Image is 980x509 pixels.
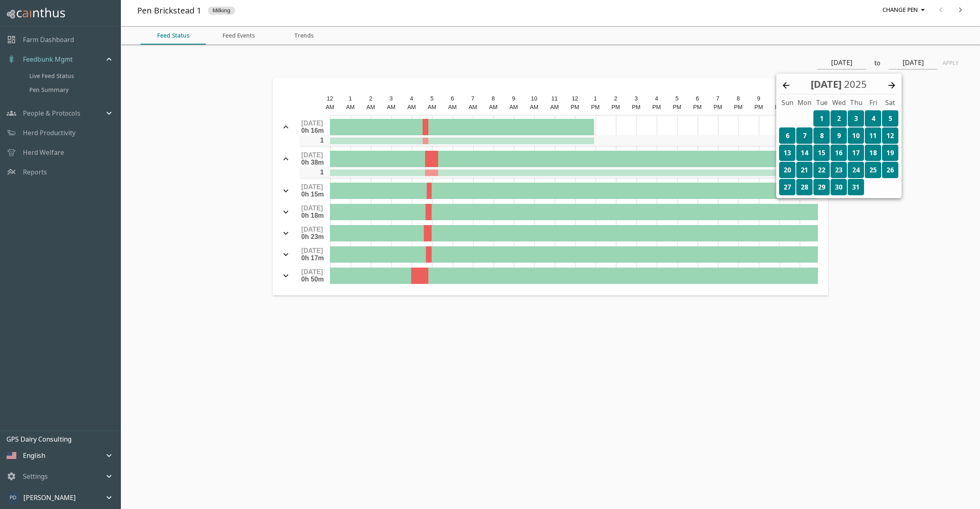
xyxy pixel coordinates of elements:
input: End Date [889,56,938,69]
span: PM [591,104,600,110]
div: Choose Friday, July 11th, 2025 [865,127,881,144]
span: 1 [320,169,324,176]
span: PM [673,104,682,110]
div: Choose Sunday, July 20th, 2025 [779,162,795,178]
span: 0h 17m [301,254,324,261]
span: AM [530,104,539,110]
div: Choose Thursday, July 24th, 2025 [848,162,864,178]
div: Choose Tuesday, July 29th, 2025 [813,179,830,195]
div: [DATE] [811,77,867,92]
div: Choose Wednesday, July 2nd, 2025 [831,110,847,127]
h5: Pen Brickstead 1 [137,5,201,16]
div: Choose Friday, July 4th, 2025 [865,110,881,127]
button: Feed Events [206,27,271,45]
div: Choose Thursday, July 3rd, 2025 [848,110,864,127]
span: AM [387,104,396,110]
div: 1 [585,94,606,103]
span: [DATE] [301,183,323,190]
a: Herd Productivity [23,128,76,138]
span: PM [775,104,784,110]
div: Choose Thursday, July 17th, 2025 [848,145,864,161]
a: Farm Dashboard [23,35,74,45]
div: 5 [667,94,687,103]
a: Herd Welfare [23,147,64,157]
span: PM [612,104,620,110]
div: Choose Thursday, July 31st, 2025 [848,179,864,195]
div: 9 [748,94,769,103]
div: 6 [687,94,708,103]
span: AM [550,104,559,110]
div: Wed [831,100,847,105]
span: [DATE] [301,152,323,159]
div: Choose Monday, July 28th, 2025 [796,179,813,195]
p: English [23,451,45,460]
span: AM [326,104,334,110]
div: 9 [503,94,524,103]
div: Choose Sunday, July 6th, 2025 [779,127,795,144]
div: Choose Tuesday, July 22nd, 2025 [813,162,830,178]
span: PM [734,104,743,110]
div: Sat [882,100,898,105]
div: Choose Saturday, July 5th, 2025 [882,110,898,127]
span: PM [755,104,763,110]
div: 10 [769,94,789,103]
span: 1 [320,137,324,144]
p: Settings [23,471,48,481]
span: PM [714,104,722,110]
div: Sun [779,100,795,105]
p: Feedbunk Mgmt [23,54,73,64]
div: 4 [646,94,667,103]
div: 7 [463,94,483,103]
span: [DATE] [301,205,323,212]
span: AM [489,104,498,110]
span: [DATE] [301,120,323,127]
div: Choose Monday, July 14th, 2025 [796,145,813,161]
div: Choose Monday, July 7th, 2025 [796,127,813,144]
div: 2 [361,94,381,103]
div: Choose Wednesday, July 9th, 2025 [831,127,847,144]
span: AM [510,104,518,110]
div: Tue [813,100,830,105]
div: 3 [381,94,401,103]
span: 0h 50m [301,276,324,283]
div: 2025 [844,77,867,92]
div: Choose Tuesday, July 15th, 2025 [813,145,830,161]
div: month 2025-07 [779,110,899,196]
div: 8 [483,94,503,103]
p: People & Protocols [23,108,80,118]
div: 3 [626,94,646,103]
img: b6bfcc7843683ee82175f755f70612f8 [7,491,20,504]
div: 5 [422,94,442,103]
button: Feed Status [140,27,206,45]
div: 6 [442,94,463,103]
div: Mon [796,100,813,105]
span: 0h 18m [301,212,324,219]
div: Choose Wednesday, July 30th, 2025 [831,179,847,195]
span: PM [693,104,702,110]
span: AM [346,104,355,110]
span: AM [428,104,437,110]
div: Fri [865,100,881,105]
div: Thu [848,100,864,105]
span: [DATE] [301,247,323,254]
button: Trends [271,27,336,45]
span: 0h 23m [301,233,324,240]
div: Choose Sunday, July 27th, 2025 [779,179,795,195]
p: to [874,58,880,68]
a: Reports [23,167,47,177]
input: Start Date [817,56,866,69]
div: Choose Saturday, July 26th, 2025 [882,162,898,178]
span: AM [367,104,375,110]
p: [PERSON_NAME] [23,493,76,502]
span: Pen Summary [29,85,114,94]
span: AM [469,104,477,110]
div: 7 [708,94,728,103]
span: 0h 16m [301,127,324,134]
div: 8 [728,94,748,103]
div: Choose Friday, July 18th, 2025 [865,145,881,161]
span: Live Feed Status [29,71,114,80]
span: AM [448,104,457,110]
